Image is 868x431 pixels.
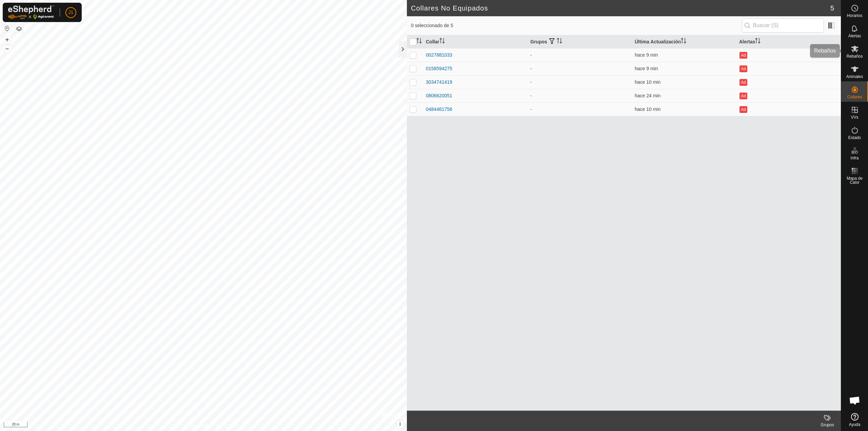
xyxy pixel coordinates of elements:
[739,52,747,59] button: Ad
[8,5,54,19] img: Logo Gallagher
[528,48,632,62] td: -
[850,156,859,160] span: Infra
[557,39,562,44] p-sorticon: Activar para ordenar
[841,410,868,429] a: Ayuda
[426,79,452,86] div: 3034741419
[528,35,632,48] th: Grupos
[528,102,632,116] td: -
[3,36,11,44] button: +
[426,106,452,113] div: 0484461756
[755,39,761,44] p-sorticon: Activar para ordenar
[739,93,747,99] button: Ad
[635,79,660,85] span: 13 oct 2025, 20:49
[736,35,841,48] th: Alertas
[426,92,452,99] div: 0806620051
[411,4,830,12] h2: Collares No Equipados
[635,66,658,71] span: 13 oct 2025, 20:49
[742,18,824,33] input: Buscar (S)
[635,52,658,58] span: 13 oct 2025, 20:49
[845,390,865,411] div: Chat abierto
[849,423,861,427] span: Ayuda
[528,62,632,75] td: -
[848,34,861,38] span: Alertas
[169,422,208,428] a: Política de Privacidad
[739,79,747,86] button: Ad
[814,422,841,428] div: Grupos
[635,93,660,98] span: 13 oct 2025, 20:34
[847,14,862,18] span: Horarios
[416,39,422,44] p-sorticon: Activar para ordenar
[423,35,528,48] th: Collar
[396,420,404,428] button: i
[830,3,834,13] span: 5
[15,25,23,33] button: Capas del Mapa
[635,106,660,112] span: 13 oct 2025, 20:49
[739,106,747,113] button: Ad
[843,176,866,184] span: Mapa de Calor
[426,52,452,59] div: 0027881033
[528,75,632,89] td: -
[439,39,445,44] p-sorticon: Activar para ordenar
[681,39,686,44] p-sorticon: Activar para ordenar
[426,65,452,72] div: 0158594275
[3,44,11,53] button: –
[632,35,736,48] th: Última Actualización
[411,22,742,29] span: 0 seleccionado de 5
[846,75,863,79] span: Animales
[528,89,632,102] td: -
[739,65,747,72] button: Ad
[848,136,861,140] span: Estado
[846,54,863,58] span: Rebaños
[847,95,862,99] span: Collares
[216,422,238,428] a: Contáctenos
[399,421,401,427] span: i
[68,9,74,16] span: J1
[3,24,11,33] button: Restablecer Mapa
[851,115,858,119] span: VVs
